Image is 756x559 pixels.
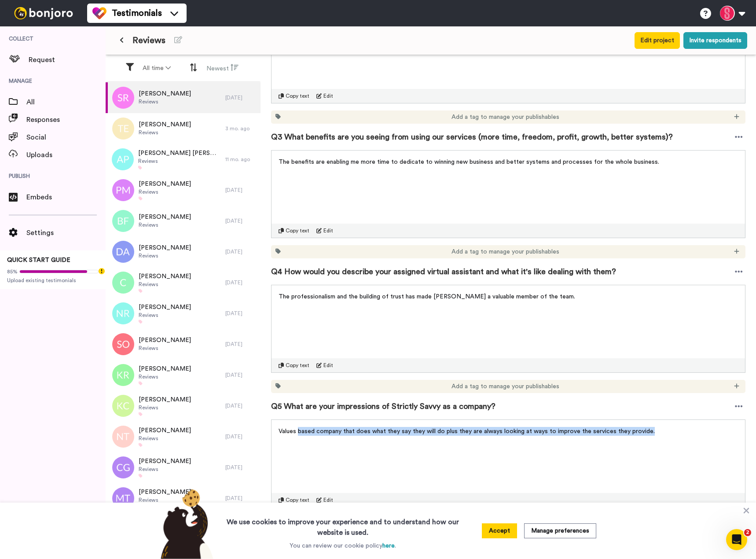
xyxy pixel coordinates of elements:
[112,87,134,109] img: sr.png
[225,187,256,194] div: [DATE]
[153,489,218,559] img: bear-with-cookie.png
[225,279,256,286] div: [DATE]
[139,98,191,105] span: Reviews
[112,148,134,170] img: ap.png
[451,113,559,121] span: Add a tag to manage your publishables
[26,132,106,143] span: Social
[139,496,191,504] span: Reviews
[26,114,106,125] span: Responses
[225,433,256,440] div: [DATE]
[139,312,191,319] span: Reviews
[323,92,333,99] span: Edit
[139,272,191,281] span: [PERSON_NAME]
[524,523,596,538] button: Manage preferences
[225,217,256,224] div: [DATE]
[29,55,106,65] span: Request
[382,543,395,549] a: here
[106,452,261,483] a: [PERSON_NAME]Reviews[DATE]
[132,34,165,47] span: Reviews
[26,150,106,160] span: Uploads
[225,248,256,255] div: [DATE]
[225,402,256,409] div: [DATE]
[112,333,134,355] img: so.png
[726,529,747,550] iframe: Intercom live chat
[225,156,256,163] div: 11 mo. ago
[106,390,261,421] a: [PERSON_NAME]Reviews[DATE]
[279,294,575,300] span: The professionalism and the building of trust has made [PERSON_NAME] a valuable member of the team.
[26,97,106,107] span: All
[112,302,134,324] img: nr.png
[139,457,191,466] span: [PERSON_NAME]
[106,113,261,144] a: [PERSON_NAME]Reviews3 mo. ago
[139,336,191,345] span: [PERSON_NAME]
[279,428,655,434] span: Values based company that does what they say they will do plus they are always looking at ways to...
[139,488,191,496] span: [PERSON_NAME]
[139,373,191,380] span: Reviews
[225,464,256,471] div: [DATE]
[482,523,517,538] button: Accept
[323,496,333,504] span: Edit
[451,382,559,391] span: Add a tag to manage your publishables
[106,421,261,452] a: [PERSON_NAME]Reviews[DATE]
[225,495,256,502] div: [DATE]
[106,82,261,113] a: [PERSON_NAME]Reviews[DATE]
[139,404,191,411] span: Reviews
[139,129,191,136] span: Reviews
[112,272,134,294] img: c.png
[271,131,673,143] span: Q3 What benefits are you seeing from using our services (more time, freedom, profit, growth, bett...
[106,144,261,175] a: [PERSON_NAME] [PERSON_NAME]Reviews11 mo. ago
[218,511,468,538] h3: We use cookies to improve your experience and to understand how our website is used.
[112,241,134,263] img: da.png
[201,60,244,77] button: Newest
[271,265,616,278] span: Q4 How would you describe your assigned virtual assistant and what it's like dealing with them?
[138,149,221,158] span: [PERSON_NAME] [PERSON_NAME]
[112,395,134,417] img: kc.png
[112,456,134,478] img: cg.png
[279,159,659,165] span: The benefits are enabling me more time to dedicate to winning new business and better systems and...
[139,180,191,188] span: [PERSON_NAME]
[139,364,191,373] span: [PERSON_NAME]
[26,228,106,238] span: Settings
[139,466,191,473] span: Reviews
[112,7,162,19] span: Testimonials
[635,32,680,49] button: Edit project
[106,329,261,360] a: [PERSON_NAME]Reviews[DATE]
[286,227,309,234] span: Copy text
[290,541,396,550] p: You can review our cookie policy .
[26,192,106,202] span: Embeds
[7,268,18,275] span: 85%
[139,426,191,435] span: [PERSON_NAME]
[106,298,261,329] a: [PERSON_NAME]Reviews[DATE]
[139,435,191,442] span: Reviews
[225,125,256,132] div: 3 mo. ago
[323,362,333,369] span: Edit
[225,371,256,379] div: [DATE]
[112,487,134,509] img: mt.png
[11,7,77,19] img: bj-logo-header-white.svg
[7,277,99,284] span: Upload existing testimonials
[225,94,256,101] div: [DATE]
[112,118,134,140] img: te.png
[323,227,333,234] span: Edit
[137,60,176,76] button: All time
[744,529,751,536] span: 2
[139,395,191,404] span: [PERSON_NAME]
[112,179,134,201] img: pm.png
[225,310,256,317] div: [DATE]
[139,89,191,98] span: [PERSON_NAME]
[106,360,261,390] a: [PERSON_NAME]Reviews[DATE]
[139,252,191,259] span: Reviews
[139,345,191,352] span: Reviews
[106,175,261,206] a: [PERSON_NAME]Reviews[DATE]
[98,267,106,275] div: Tooltip anchor
[138,158,221,165] span: Reviews
[139,120,191,129] span: [PERSON_NAME]
[286,92,309,99] span: Copy text
[112,364,134,386] img: kr.png
[139,281,191,288] span: Reviews
[139,243,191,252] span: [PERSON_NAME]
[112,426,134,448] img: nt.png
[106,206,261,236] a: [PERSON_NAME]Reviews[DATE]
[92,6,106,20] img: tm-color.svg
